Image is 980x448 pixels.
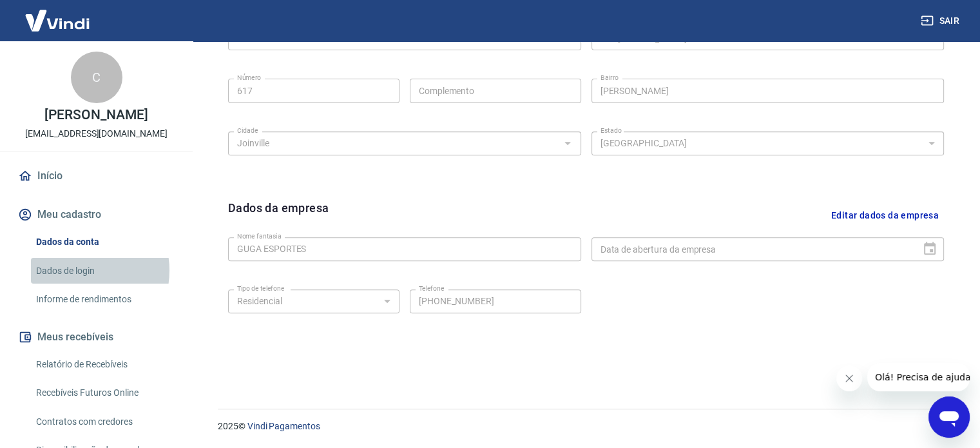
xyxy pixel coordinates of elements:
button: Sair [918,9,965,33]
label: Telefone [419,284,444,293]
a: Dados de login [31,258,177,284]
a: Informe de rendimentos [31,286,177,313]
button: Meu cadastro [15,200,177,229]
a: Recebíveis Futuros Online [31,380,177,406]
label: Estado [600,126,622,135]
a: Dados da conta [31,229,177,255]
a: Contratos com credores [31,409,177,435]
p: 2025 © [218,420,949,433]
button: Editar dados da empresa [826,199,944,232]
button: Meus recebíveis [15,323,177,351]
p: [PERSON_NAME] [44,108,148,122]
div: C [71,52,122,103]
a: Relatório de Recebíveis [31,351,177,378]
label: Nome fantasia [237,231,282,241]
label: Tipo de telefone [237,284,284,293]
iframe: Botão para abrir a janela de mensagens [928,396,970,438]
span: Olá! Precisa de ajuda? [8,9,108,19]
img: Vindi [15,1,99,40]
label: Cidade [237,126,258,135]
iframe: Mensagem da empresa [867,363,970,391]
p: [EMAIL_ADDRESS][DOMAIN_NAME] [25,127,168,141]
label: Número [237,73,261,83]
input: Digite aqui algumas palavras para buscar a cidade [232,135,556,151]
h6: Dados da empresa [228,199,329,232]
a: Vindi Pagamentos [247,421,320,431]
a: Início [15,162,177,190]
input: DD/MM/YYYY [591,237,912,261]
label: Bairro [600,73,619,83]
iframe: Fechar mensagem [836,365,862,391]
